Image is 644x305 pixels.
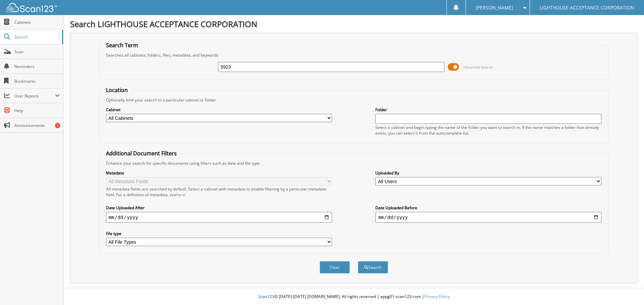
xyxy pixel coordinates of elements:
[14,123,60,128] span: Announcements
[14,19,60,25] span: Cabinets
[14,108,60,113] span: Help
[176,192,185,198] a: here
[63,289,644,305] div: © [DATE]-[DATE] [DOMAIN_NAME]. All rights reserved | appg01-scan123-com |
[103,42,142,49] legend: Search Term
[375,212,601,223] input: end
[258,294,274,299] span: Scan123
[375,170,601,176] label: Uploaded By
[14,78,60,84] span: Bookmarks
[358,261,388,274] button: Search
[103,52,605,58] div: Searches all cabinets, folders, files, metadata, and keywords
[424,294,449,299] a: Privacy Policy
[14,93,55,99] span: User Reports
[103,97,605,103] div: Optionally limit your search to a particular cabinet or folder
[476,6,513,10] span: [PERSON_NAME]
[106,107,332,112] label: Cabinet
[103,86,131,94] legend: Location
[103,150,180,157] legend: Additional Document Filters
[103,160,605,166] div: Enhance your search for specific documents using filters such as date and file type.
[463,65,493,70] span: Advanced Search
[320,261,350,274] button: Clear
[106,212,332,223] input: start
[375,107,601,112] label: Folder
[375,125,601,136] div: Select a cabinet and begin typing the name of the folder you want to search in. If the name match...
[375,205,601,211] label: Date Uploaded Before
[70,18,637,29] h1: Search LIGHTHOUSE ACCEPTANCE CORPORATION
[106,170,332,176] label: Metadata
[14,64,60,69] span: Reminders
[14,34,59,40] span: Search
[7,3,57,12] img: scan123-logo-white.svg
[106,231,332,236] label: File type
[106,205,332,211] label: Date Uploaded After
[14,49,60,55] span: Scan
[106,186,332,198] div: All metadata fields are searched by default. Select a cabinet with metadata to enable filtering b...
[55,123,60,128] div: 7
[540,6,634,10] span: LIGHTHOUSE ACCEPTANCE CORPORATION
